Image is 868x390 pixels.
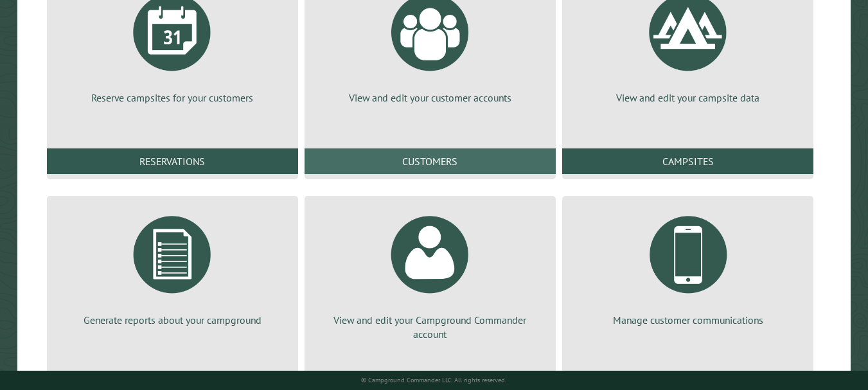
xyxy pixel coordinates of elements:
[305,148,556,174] a: Customers
[578,91,798,105] p: View and edit your campsite data
[62,313,283,327] p: Generate reports about your campground
[361,376,506,384] small: © Campground Commander LLC. All rights reserved.
[62,91,283,105] p: Reserve campsites for your customers
[320,313,540,342] p: View and edit your Campground Commander account
[320,206,540,342] a: View and edit your Campground Commander account
[320,91,540,105] p: View and edit your customer accounts
[562,148,813,174] a: Campsites
[578,206,798,327] a: Manage customer communications
[47,148,298,174] a: Reservations
[62,206,283,327] a: Generate reports about your campground
[578,313,798,327] p: Manage customer communications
